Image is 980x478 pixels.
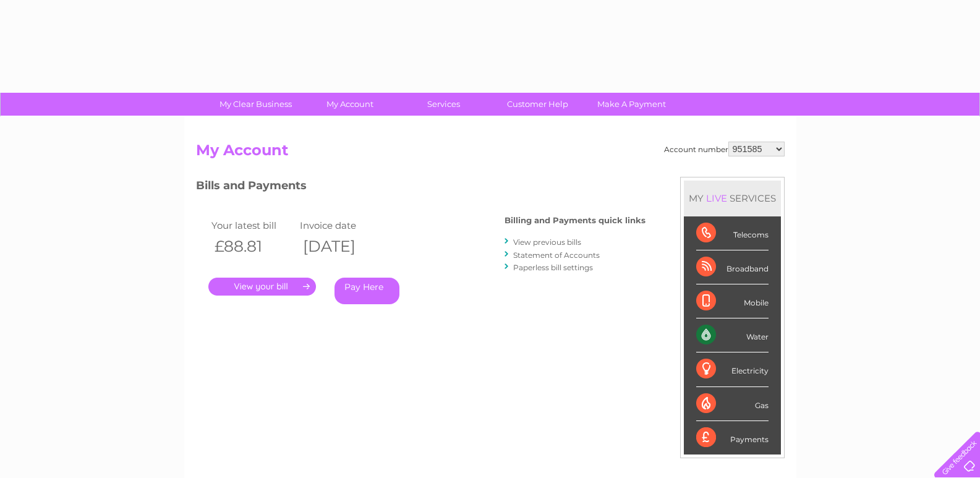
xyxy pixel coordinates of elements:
div: LIVE [704,192,730,204]
a: Pay Here [334,278,399,304]
td: Your latest bill [208,217,297,234]
a: Paperless bill settings [513,263,593,272]
h4: Billing and Payments quick links [505,216,646,225]
h3: Bills and Payments [196,177,646,198]
div: Water [696,318,769,352]
a: My Account [299,93,401,116]
div: Telecoms [696,216,769,250]
div: Mobile [696,284,769,318]
a: Customer Help [487,93,589,116]
div: Gas [696,387,769,421]
div: Broadband [696,250,769,284]
th: £88.81 [208,234,297,259]
a: View previous bills [513,237,581,247]
div: Payments [696,421,769,455]
a: . [208,278,316,296]
h2: My Account [196,142,785,165]
td: Invoice date [297,217,386,234]
a: Statement of Accounts [513,250,600,260]
div: Account number [664,142,785,156]
div: Electricity [696,352,769,386]
th: [DATE] [297,234,386,259]
a: Make A Payment [581,93,683,116]
div: MY SERVICES [684,181,781,216]
a: My Clear Business [205,93,307,116]
a: Services [393,93,495,116]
